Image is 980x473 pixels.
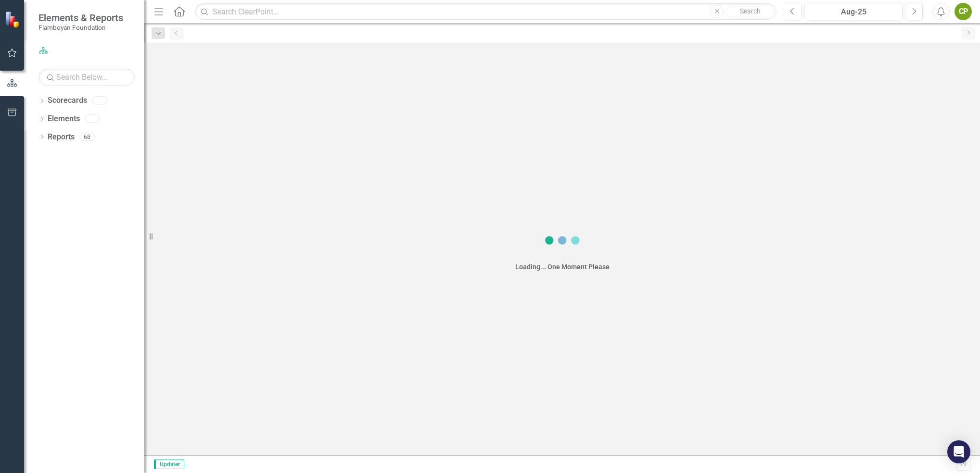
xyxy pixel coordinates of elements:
small: Flamboyan Foundation [38,24,123,31]
button: Search [726,5,774,18]
div: 68 [79,133,95,141]
button: Aug-25 [804,3,903,20]
span: Updater [154,460,184,469]
span: Elements & Reports [38,12,123,24]
a: Reports [48,132,75,143]
input: Search Below... [38,69,135,86]
img: ClearPoint Strategy [5,11,22,28]
div: Open Intercom Messenger [947,440,970,463]
div: Aug-25 [808,6,899,18]
span: Search [740,7,761,15]
button: CP [955,3,972,20]
input: Search ClearPoint... [195,3,776,20]
div: Loading... One Moment Please [515,262,610,272]
a: Scorecards [48,95,87,106]
a: Elements [48,113,80,124]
